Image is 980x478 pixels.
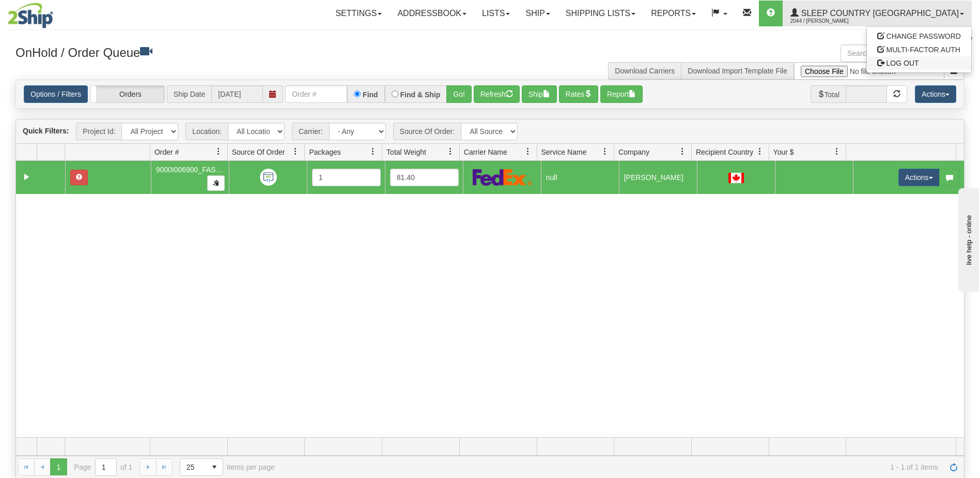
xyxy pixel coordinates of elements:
[363,91,378,98] label: Find
[600,85,643,103] button: Report
[185,123,228,140] span: Location:
[20,171,33,184] a: Expand
[74,458,133,476] span: Page of 1
[867,56,971,70] a: LOG OUT
[464,147,507,157] span: Carrier Name
[799,9,959,18] span: Sleep Country [GEOGRAPHIC_DATA]
[96,459,116,475] input: Page 1
[886,32,961,40] span: CHANGE PASSWORD
[886,46,960,54] span: MULTI-FACTOR AUTH
[76,123,121,140] span: Project Id:
[156,166,226,174] span: 9000I006900_FASUS
[773,147,794,157] span: Your $
[615,67,675,75] a: Download Carriers
[541,161,619,194] td: null
[794,62,944,80] input: Import
[386,147,426,157] span: Total Weight
[180,458,275,476] span: items per page
[945,458,962,475] a: Refresh
[207,175,225,191] button: Copy to clipboard
[828,143,846,160] a: Your $ filter column settings
[167,85,211,103] span: Ship Date
[518,1,557,26] a: Ship
[696,147,753,157] span: Recipient Country
[8,3,53,28] img: logo2044.jpg
[474,85,520,103] button: Refresh
[289,463,938,471] span: 1 - 1 of 1 items
[751,143,769,160] a: Recipient Country filter column settings
[8,35,972,44] div: Support: 1 - 855 - 55 - 2SHIP
[688,67,787,75] a: Download Import Template File
[956,186,979,292] iframe: chat widget
[232,147,285,157] span: Source Of Order
[390,1,474,26] a: Addressbook
[393,123,461,140] span: Source Of Order:
[287,143,304,160] a: Source Of Order filter column settings
[328,1,390,26] a: Settings
[618,147,649,157] span: Company
[596,143,614,160] a: Service Name filter column settings
[619,161,697,194] td: [PERSON_NAME]
[867,43,971,56] a: MULTI-FACTOR AUTH
[559,85,599,103] button: Rates
[898,169,940,186] button: Actions
[50,458,67,475] span: Page 1
[886,59,919,67] span: LOG OUT
[260,169,277,186] img: API
[90,86,164,102] label: Orders
[309,147,340,157] span: Packages
[474,1,518,26] a: Lists
[558,1,643,26] a: Shipping lists
[519,143,537,160] a: Carrier Name filter column settings
[867,29,971,43] a: CHANGE PASSWORD
[811,85,846,103] span: Total
[643,1,704,26] a: Reports
[285,85,347,103] input: Order #
[8,9,96,17] div: live help - online
[522,85,557,103] button: Ship
[541,147,587,157] span: Service Name
[206,459,223,475] span: select
[674,143,691,160] a: Company filter column settings
[210,143,227,160] a: Order # filter column settings
[154,147,179,157] span: Order #
[15,44,483,59] h3: OnHold / Order Queue
[790,16,868,26] span: 2044 / [PERSON_NAME]
[400,91,441,98] label: Find & Ship
[23,126,69,136] label: Quick Filters:
[186,462,200,472] span: 25
[16,119,964,144] div: grid toolbar
[292,123,329,140] span: Carrier:
[915,85,956,103] button: Actions
[180,458,223,476] span: Page sizes drop down
[783,1,972,26] a: Sleep Country [GEOGRAPHIC_DATA] 2044 / [PERSON_NAME]
[473,169,532,186] img: FedEx Express®
[841,44,944,62] input: Search
[364,143,382,160] a: Packages filter column settings
[728,173,744,183] img: CA
[446,85,472,103] button: Go!
[24,85,88,103] a: Options / Filters
[442,143,459,160] a: Total Weight filter column settings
